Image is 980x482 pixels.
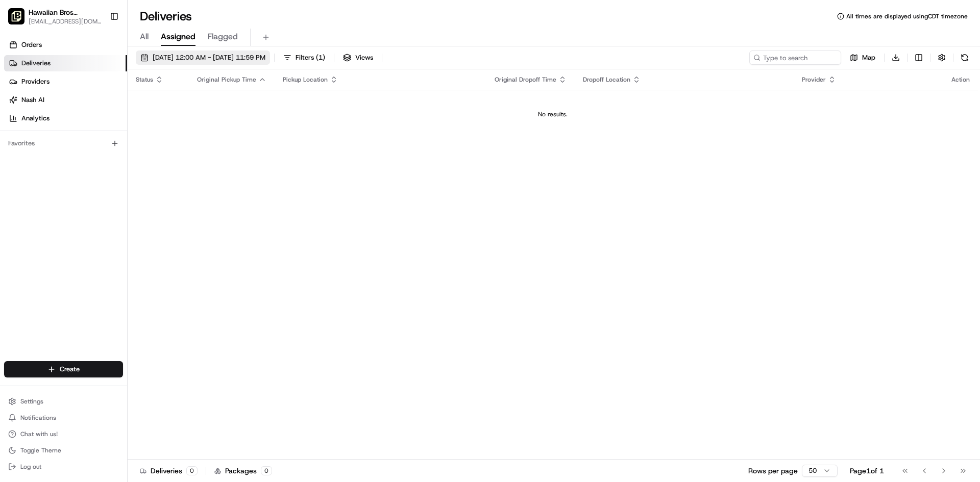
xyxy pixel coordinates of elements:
[4,135,123,151] div: Favorites
[214,466,272,476] div: Packages
[4,4,106,29] button: Hawaiian Bros (Tyler_TX_S Broadway)Hawaiian Bros (Tyler_TX_S Broadway)[EMAIL_ADDRESS][DOMAIN_NAME]
[21,59,51,68] span: Deliveries
[21,95,44,105] span: Nash AI
[20,397,43,405] span: Settings
[82,144,168,162] a: 💻API Documentation
[140,8,192,24] h1: Deliveries
[29,7,102,17] button: Hawaiian Bros (Tyler_TX_S Broadway)
[316,53,325,62] span: ( 1 )
[4,110,127,126] a: Analytics
[4,427,123,441] button: Chat with us!
[27,66,168,77] input: Clear
[10,97,29,116] img: 1736555255976-a54dd68f-1ca7-489b-9aae-adbdc363a1c4
[20,148,78,158] span: Knowledge Base
[10,10,31,31] img: Nash
[4,92,127,108] a: Nash AI
[161,31,195,43] span: Assigned
[29,17,102,26] button: [EMAIL_ADDRESS][DOMAIN_NAME]
[60,365,80,374] span: Create
[4,37,127,53] a: Orders
[20,430,58,438] span: Chat with us!
[140,466,198,476] div: Deliveries
[4,361,123,377] button: Create
[35,108,129,116] div: We're available if you need us!
[174,100,186,113] button: Start new chat
[132,110,974,118] div: No results.
[4,394,123,409] button: Settings
[6,144,82,162] a: 📗Knowledge Base
[96,148,164,158] span: API Documentation
[862,53,875,62] span: Map
[951,75,970,84] div: Action
[4,411,123,425] button: Notifications
[140,31,149,43] span: All
[845,50,880,65] button: Map
[748,466,798,476] p: Rows per page
[296,53,325,62] span: Filters
[338,50,378,65] button: Views
[102,173,124,181] span: Pylon
[495,75,556,84] span: Original Dropoff Time
[21,77,50,86] span: Providers
[4,443,123,458] button: Toggle Theme
[197,75,256,84] span: Original Pickup Time
[20,414,56,422] span: Notifications
[583,75,630,84] span: Dropoff Location
[35,97,167,108] div: Start new chat
[208,31,238,43] span: Flagged
[802,75,826,84] span: Provider
[153,53,265,62] span: [DATE] 12:00 AM - [DATE] 11:59 PM
[283,75,328,84] span: Pickup Location
[8,8,24,24] img: Hawaiian Bros (Tyler_TX_S Broadway)
[10,149,18,157] div: 📗
[846,12,968,20] span: All times are displayed using CDT timezone
[749,50,841,65] input: Type to search
[20,446,61,454] span: Toggle Theme
[21,40,42,49] span: Orders
[86,149,94,157] div: 💻
[20,463,41,471] span: Log out
[4,460,123,474] button: Log out
[21,114,50,123] span: Analytics
[4,55,127,71] a: Deliveries
[261,466,272,475] div: 0
[10,41,186,57] p: Welcome 👋
[279,50,330,65] button: Filters(1)
[136,50,270,65] button: [DATE] 12:00 AM - [DATE] 11:59 PM
[136,75,153,84] span: Status
[850,466,884,476] div: Page 1 of 1
[186,466,198,475] div: 0
[4,73,127,90] a: Providers
[72,172,124,181] a: Powered byPylon
[958,50,972,65] button: Refresh
[355,53,373,62] span: Views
